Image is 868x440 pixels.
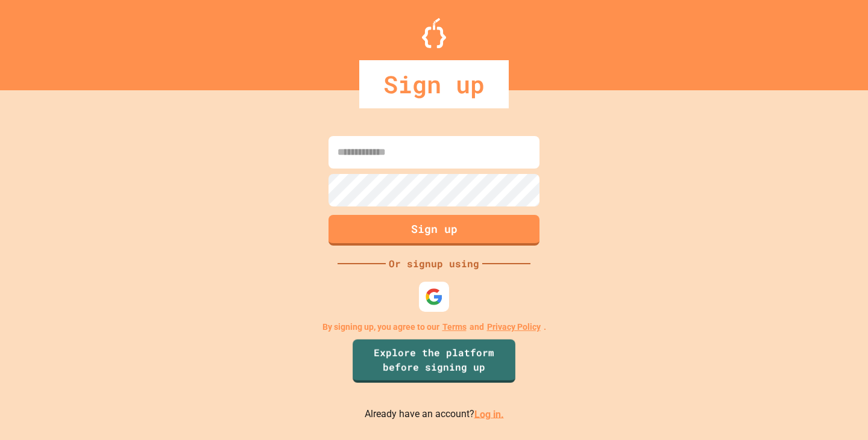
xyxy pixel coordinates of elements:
[425,288,443,306] img: google-icon.svg
[386,256,482,271] div: Or signup using
[322,321,546,333] p: By signing up, you agree to our and .
[365,407,504,422] p: Already have an account?
[329,215,539,246] button: Sign up
[353,339,515,382] a: Explore the platform before signing up
[474,408,504,420] a: Log in.
[442,321,467,333] a: Terms
[487,321,541,333] a: Privacy Policy
[422,18,446,48] img: Logo.svg
[359,60,509,108] div: Sign up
